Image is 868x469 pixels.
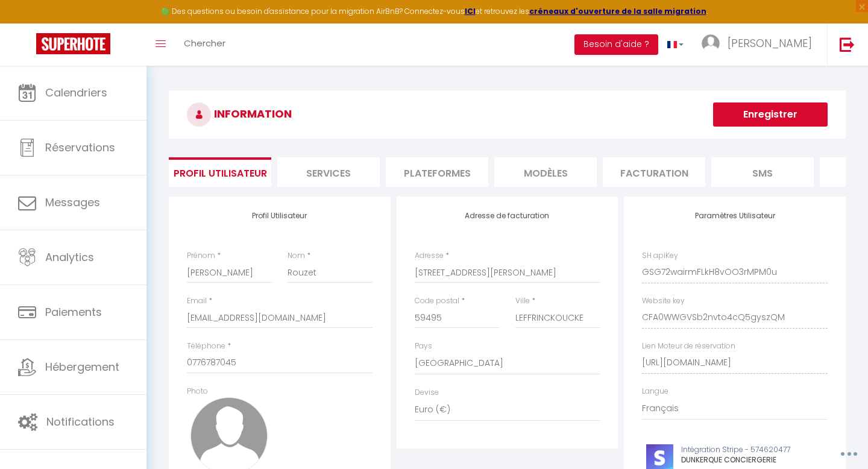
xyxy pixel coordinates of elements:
span: Chercher [184,37,225,49]
button: Besoin d'aide ? [574,34,658,55]
span: Messages [45,195,100,210]
a: ... [PERSON_NAME] [693,24,827,66]
label: Code postal [415,295,459,307]
li: Profil Utilisateur [169,157,271,187]
a: créneaux d'ouverture de la salle migration [529,6,706,16]
button: Enregistrer [713,102,828,127]
h4: Profil Utilisateur [187,212,373,220]
span: Hébergement [45,359,119,374]
label: SH apiKey [642,250,678,262]
label: Photo [187,386,208,397]
label: Pays [415,341,432,352]
p: Intégration Stripe - 574620477 [681,444,813,456]
li: SMS [711,157,814,187]
span: Réservations [45,140,115,155]
h4: Adresse de facturation [415,212,600,220]
label: Ville [515,295,530,307]
label: Email [187,295,207,307]
img: logout [840,37,855,52]
img: Super Booking [36,33,110,54]
h4: Paramètres Utilisateur [642,212,828,220]
li: Services [277,157,380,187]
a: Chercher [175,24,234,66]
span: Calendriers [45,85,107,100]
h3: INFORMATION [169,90,846,139]
span: DUNKERQUE CONCIERGERIE [681,455,776,465]
img: ... [702,34,720,52]
li: Facturation [603,157,705,187]
label: Website key [642,295,685,307]
span: Paiements [45,304,102,319]
label: Adresse [415,250,444,262]
label: Nom [288,250,305,262]
label: Prénom [187,250,215,262]
label: Langue [642,386,668,397]
span: Analytics [45,250,94,265]
span: [PERSON_NAME] [728,36,812,51]
label: Devise [415,387,439,398]
label: Lien Moteur de réservation [642,341,735,352]
li: Plateformes [386,157,488,187]
a: ICI [465,6,476,16]
span: Notifications [46,414,115,429]
label: Téléphone [187,341,225,352]
li: MODÈLES [494,157,597,187]
button: Ouvrir le widget de chat LiveChat [10,5,46,41]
